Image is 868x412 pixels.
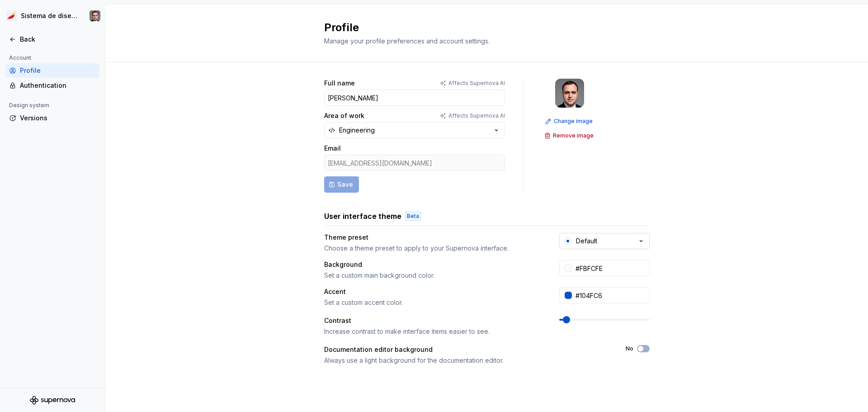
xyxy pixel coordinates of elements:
h2: Profile [324,20,639,35]
div: Sistema de diseño Iberia [21,11,79,20]
button: Remove image [542,129,598,142]
img: 55604660-494d-44a9-beb2-692398e9940a.png [6,10,17,21]
button: Change image [542,115,597,128]
div: Documentation editor background [324,345,609,354]
div: Profile [20,66,96,75]
label: Area of work [324,111,364,120]
input: #104FC6 [572,287,650,303]
h3: User interface theme [324,211,401,222]
div: Default [576,237,597,246]
a: Authentication [5,78,99,93]
div: Set a custom main background color. [324,271,543,280]
img: Julio Reyes [555,79,584,108]
div: Beta [405,212,421,221]
div: Contrast [324,316,543,325]
a: Back [5,32,99,47]
div: Design system [5,100,53,111]
div: Versions [20,114,96,123]
div: Authentication [20,81,96,90]
label: Full name [324,79,355,88]
div: Increase contrast to make interface items easier to see. [324,327,543,336]
div: Theme preset [324,233,543,242]
a: Profile [5,63,99,78]
span: Manage your profile preferences and account settings. [324,37,490,45]
div: Engineering [339,126,375,135]
div: Choose a theme preset to apply to your Supernova interface. [324,244,543,253]
div: Background [324,260,543,269]
a: Versions [5,111,99,125]
div: Accent [324,287,543,296]
img: Julio Reyes [90,10,100,21]
p: Affects Supernova AI [448,80,505,87]
span: Remove image [553,132,594,139]
label: Email [324,144,341,153]
div: Account [5,52,35,63]
span: Change image [554,118,593,125]
label: No [626,345,633,352]
button: Sistema de diseño IberiaJulio Reyes [2,6,103,26]
svg: Supernova Logo [30,396,75,405]
div: Back [20,35,96,44]
button: Default [559,233,650,249]
div: Always use a light background for the documentation editor. [324,356,609,365]
p: Affects Supernova AI [448,112,505,119]
div: Set a custom accent color. [324,298,543,307]
input: #FFFFFF [572,260,650,276]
